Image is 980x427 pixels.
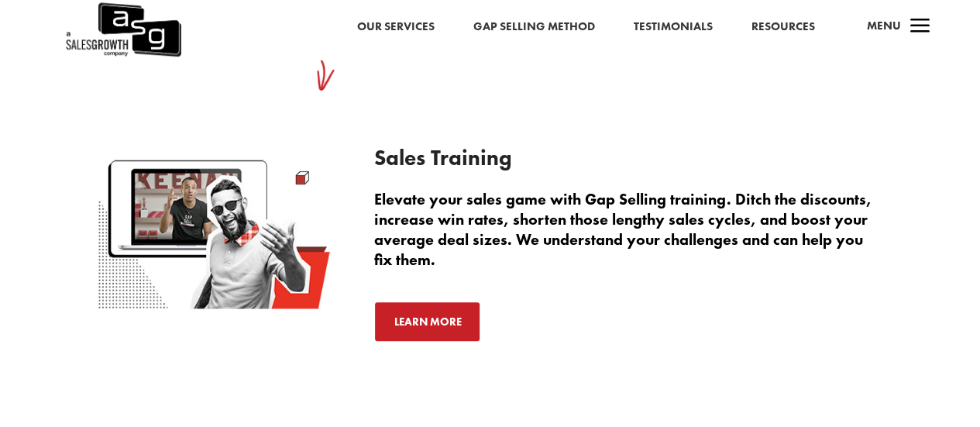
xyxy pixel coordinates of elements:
span: a [904,12,935,43]
h3: Sales Training [373,147,882,177]
a: Resources [751,17,814,37]
a: Sales Training Services [98,298,331,312]
a: Our Services [356,17,434,37]
span: Menu [866,18,900,33]
p: Elevate your sales game with Gap Selling training. Ditch the discounts, increase win rates, short... [373,189,882,270]
a: Testimonials [633,17,712,37]
img: squig-arrow [269,19,350,102]
img: Sales-Training-Services [98,147,331,309]
a: Learn More [373,301,481,343]
a: Gap Selling Method [473,17,594,37]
